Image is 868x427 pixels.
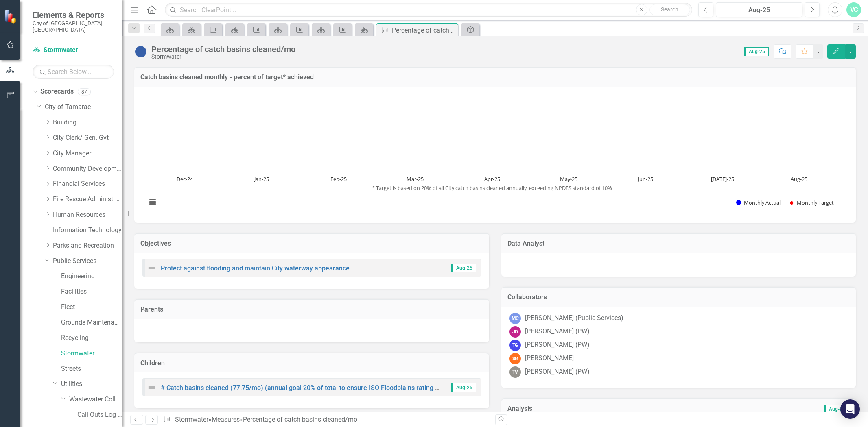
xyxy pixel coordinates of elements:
a: City of Tamarac [45,102,122,112]
button: VC [846,2,861,17]
text: Jun-25 [637,175,653,183]
button: Search [649,4,690,15]
div: TV [509,366,521,378]
a: Call Outs Log ([PERSON_NAME] and [PERSON_NAME]) [77,410,122,420]
div: Aug-25 [719,5,800,15]
h3: Analysis [507,405,676,412]
a: Streets [61,364,122,374]
text: Apr-25 [484,175,500,183]
div: Percentage of catch basins cleaned/mo [243,416,357,423]
small: City of [GEOGRAPHIC_DATA], [GEOGRAPHIC_DATA] [33,20,114,33]
div: [PERSON_NAME] (Public Services) [525,314,623,323]
div: [PERSON_NAME] [525,354,574,363]
h3: Objectives [140,240,483,247]
div: Chart. Highcharts interactive chart. [142,93,848,215]
span: Aug-25 [451,264,476,272]
a: # Catch basins cleaned (77.75/mo) (annual goal 20% of total to ensure ISO Floodplains rating - ex... [161,384,551,392]
text: Mar-25 [407,175,424,183]
h3: Catch basins cleaned monthly - percent of target* achieved [140,74,850,81]
button: View chart menu, Chart [146,196,158,207]
input: Search ClearPoint... [165,3,692,17]
h3: Parents [140,306,483,313]
img: Not Defined [147,383,157,392]
div: [PERSON_NAME] (PW) [525,327,590,336]
a: Stormwater [33,46,114,55]
div: SR [509,353,521,364]
a: Information Technology [53,226,122,235]
a: Public Services [53,257,122,266]
text: Aug-25 [791,175,807,183]
a: Community Development [53,164,122,174]
a: Human Resources [53,210,122,220]
a: Financial Services [53,179,122,189]
span: Aug-25 [451,383,476,392]
div: Percentage of catch basins cleaned/mo [392,25,456,35]
span: Elements & Reports [33,10,114,20]
span: Aug-25 [824,405,849,414]
svg: Interactive chart [142,93,842,215]
a: Protect against flooding and maintain City waterway appearance [161,264,350,272]
div: MC [509,313,521,324]
a: Wastewater Collection [69,395,122,404]
a: Fire Rescue Administration [53,195,122,204]
text: Feb-25 [330,175,347,183]
a: Parks and Recreation [53,241,122,251]
a: Engineering [61,272,122,281]
text: [DATE]-25 [711,175,734,183]
a: Stormwater [61,349,122,358]
img: No Information [134,45,147,58]
div: 87 [78,88,91,95]
span: Search [661,6,678,13]
div: TG [509,340,521,351]
h3: Collaborators [507,294,850,301]
a: Building [53,118,122,127]
button: Show Monthly Actual [736,199,780,206]
a: Utilities [61,379,122,389]
a: Stormwater [175,416,208,423]
button: Aug-25 [716,2,802,17]
text: Jan-25 [254,175,269,183]
h3: Children [140,359,483,367]
div: [PERSON_NAME] (PW) [525,340,590,350]
a: Facilities [61,287,122,296]
a: Fleet [61,303,122,312]
img: ClearPoint Strategy [4,9,18,24]
span: Aug-25 [744,47,769,56]
text: Monthly Target [797,199,834,206]
a: Recycling [61,333,122,343]
img: Not Defined [147,263,157,273]
button: Show Monthly Target [789,199,834,206]
a: City Clerk/ Gen. Gvt [53,133,122,143]
input: Search Below... [33,65,114,79]
div: Stormwater [151,54,295,60]
text: Dec-24 [177,175,193,183]
a: Scorecards [40,87,74,96]
div: JD [509,326,521,338]
text: Monthly Actual [744,199,781,206]
div: Open Intercom Messenger [840,399,860,419]
h3: Data Analyst [507,240,850,247]
a: City Manager [53,149,122,158]
div: Percentage of catch basins cleaned/mo [151,45,295,54]
div: » » [163,415,489,425]
text: May-25 [560,175,577,183]
a: Grounds Maintenance [61,318,122,327]
a: Measures [212,416,240,423]
text: * Target is based on 20% of all City catch basins cleaned annually, exceeding NPDES standard of 10% [372,184,612,191]
div: [PERSON_NAME] (PW) [525,367,590,377]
